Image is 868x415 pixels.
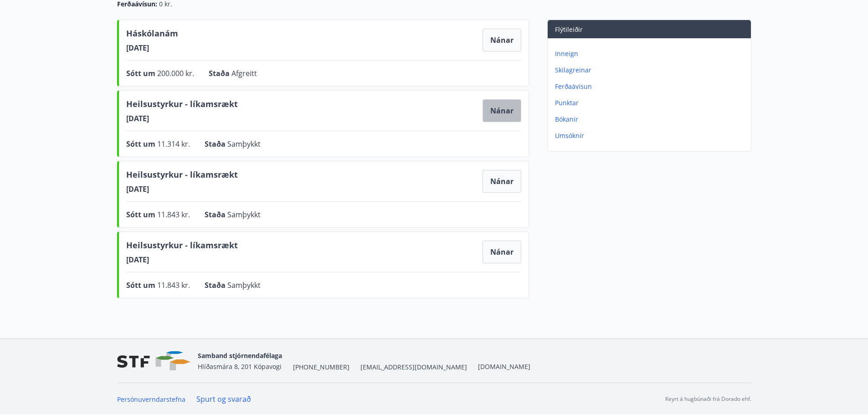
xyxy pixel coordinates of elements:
[478,362,530,371] a: [DOMAIN_NAME]
[126,255,238,265] span: [DATE]
[126,98,238,113] span: Heilsustyrkur - líkamsrækt
[227,210,261,220] span: Samþykkt
[205,139,227,149] span: Staða
[205,280,227,290] span: Staða
[126,68,157,78] span: Sótt um
[483,241,521,263] button: Nánar
[209,68,231,78] span: Staða
[555,49,747,58] p: Inneign
[555,115,747,124] p: Bókanir
[126,139,157,149] span: Sótt um
[198,362,282,371] span: Hlíðasmára 8, 201 Kópavogi
[555,98,747,108] p: Punktar
[293,363,349,372] span: [PHONE_NUMBER]
[126,169,238,184] span: Heilsustyrkur - líkamsrækt
[157,139,190,149] span: 11.314 kr.
[157,280,190,290] span: 11.843 kr.
[227,280,261,290] span: Samþykkt
[555,66,747,75] p: Skilagreinar
[227,139,261,149] span: Samþykkt
[483,99,521,122] button: Nánar
[555,82,747,91] p: Ferðaávísun
[555,131,747,140] p: Umsóknir
[126,113,238,123] span: [DATE]
[205,210,227,220] span: Staða
[126,210,157,220] span: Sótt um
[483,29,521,51] button: Nánar
[126,239,238,255] span: Heilsustyrkur - líkamsrækt
[198,351,282,360] span: Samband stjórnendafélaga
[126,27,178,43] span: Háskólanám
[157,210,190,220] span: 11.843 kr.
[117,395,185,404] a: Persónuverndarstefna
[196,394,251,404] a: Spurt og svarað
[157,68,194,78] span: 200.000 kr.
[483,170,521,193] button: Nánar
[126,184,238,194] span: [DATE]
[360,363,467,372] span: [EMAIL_ADDRESS][DOMAIN_NAME]
[665,395,751,403] p: Keyrt á hugbúnaði frá Dorado ehf.
[126,43,178,53] span: [DATE]
[231,68,257,78] span: Afgreitt
[117,351,190,371] img: vjCaq2fThgY3EUYqSgpjEiBg6WP39ov69hlhuPVN.png
[555,25,583,34] span: Flýtileiðir
[126,280,157,290] span: Sótt um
